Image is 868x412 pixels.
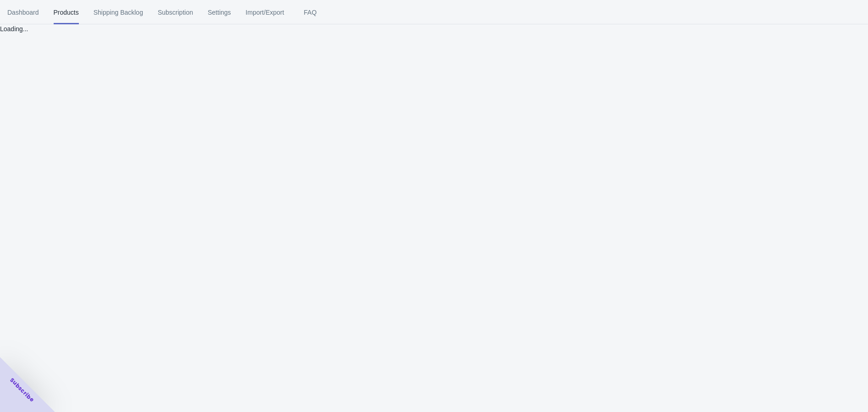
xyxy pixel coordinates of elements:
span: Shipping Backlog [94,0,143,24]
span: FAQ [299,0,322,24]
span: Subscription [158,0,193,24]
span: Import/Export [246,0,284,24]
span: Settings [208,0,231,24]
span: Products [54,0,79,24]
span: Subscribe [8,376,36,404]
span: Dashboard [7,0,39,24]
